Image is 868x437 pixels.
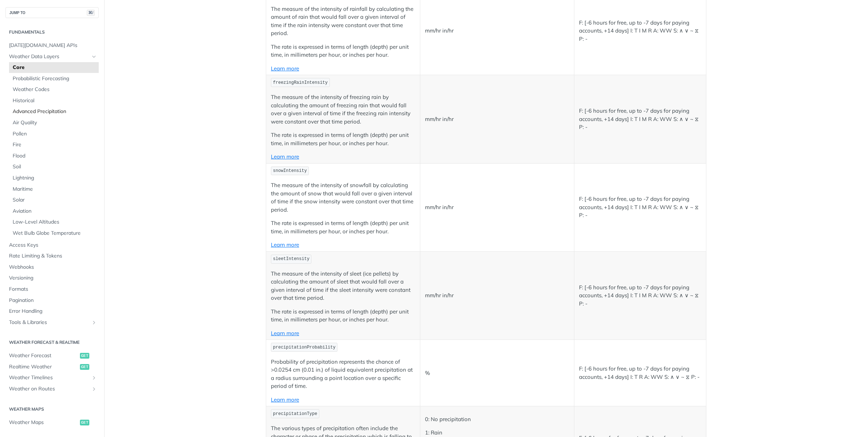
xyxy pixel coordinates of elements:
[271,93,415,126] p: The measure of the intensity of freezing rain by calculating the amount of freezing rain that wou...
[9,264,97,271] span: Webhooks
[9,385,89,393] span: Weather on Routes
[273,168,307,173] span: snowIntensity
[5,295,99,306] a: Pagination
[9,274,97,282] span: Versioning
[5,284,99,295] a: Formats
[91,375,97,381] button: Show subpages for Weather Timelines
[13,75,97,82] span: Probabilistic Forecasting
[9,286,97,293] span: Formats
[9,73,99,84] a: Probabilistic Forecasting
[5,372,99,383] a: Weather TimelinesShow subpages for Weather Timelines
[9,252,97,260] span: Rate Limiting & Tokens
[5,406,99,412] h2: Weather Maps
[9,363,78,371] span: Realtime Weather
[579,107,701,131] p: F: [-6 hours for free, up to -7 days for paying accounts, +14 days] I: T I M R A: WW S: ∧ ∨ ~ ⧖ P: -
[425,429,569,437] p: 1: Rain
[5,51,99,62] a: Weather Data LayersHide subpages for Weather Data Layers
[5,262,99,273] a: Webhooks
[271,153,299,160] a: Learn more
[9,62,99,73] a: Core
[271,181,415,214] p: The measure of the intensity of snowfall by calculating the amount of snow that would fall over a...
[13,119,97,126] span: Air Quality
[13,86,97,93] span: Weather Codes
[9,117,99,128] a: Air Quality
[87,10,95,16] span: ⌘/
[91,54,97,60] button: Hide subpages for Weather Data Layers
[13,152,97,160] span: Flood
[9,161,99,172] a: Soil
[9,308,97,315] span: Error Handling
[9,352,78,359] span: Weather Forecast
[13,130,97,138] span: Pollen
[9,151,99,161] a: Flood
[13,230,97,237] span: Wet Bulb Globe Temperature
[9,53,89,60] span: Weather Data Layers
[273,256,310,261] span: sleetIntensity
[271,131,415,147] p: The rate is expressed in terms of length (depth) per unit time, in millimeters per hour, or inche...
[5,251,99,261] a: Rate Limiting & Tokens
[5,384,99,394] a: Weather on RoutesShow subpages for Weather on Routes
[5,306,99,317] a: Error Handling
[579,195,701,220] p: F: [-6 hours for free, up to -7 days for paying accounts, +14 days] I: T I M R A: WW S: ∧ ∨ ~ ⧖ P: -
[9,84,99,95] a: Weather Codes
[9,228,99,239] a: Wet Bulb Globe Temperature
[271,241,299,248] a: Learn more
[273,345,336,350] span: precipitationProbability
[271,270,415,302] p: The measure of the intensity of sleet (ice pellets) by calculating the amount of sleet that would...
[13,97,97,104] span: Historical
[271,308,415,324] p: The rate is expressed in terms of length (depth) per unit time, in millimeters per hour, or inche...
[425,415,569,424] p: 0: No precipitation
[5,29,99,35] h2: Fundamentals
[9,195,99,205] a: Solar
[9,242,97,249] span: Access Keys
[9,374,89,381] span: Weather Timelines
[273,411,317,416] span: precipitationType
[425,291,569,300] p: mm/hr in/hr
[9,217,99,228] a: Low-Level Altitudes
[13,141,97,148] span: Fire
[9,139,99,150] a: Fire
[5,317,99,328] a: Tools & LibrariesShow subpages for Tools & Libraries
[91,320,97,325] button: Show subpages for Tools & Libraries
[80,364,89,370] span: get
[579,365,701,381] p: F: [-6 hours for free, up to -7 days for paying accounts, +14 days] I: T R A: WW S: ∧ ∨ ~ ⧖ P: -
[425,27,569,35] p: mm/hr in/hr
[9,42,97,49] span: [DATE][DOMAIN_NAME] APIs
[9,419,78,426] span: Weather Maps
[271,43,415,59] p: The rate is expressed in terms of length (depth) per unit time, in millimeters per hour, or inche...
[9,184,99,195] a: Maritime
[271,330,299,337] a: Learn more
[13,186,97,193] span: Maritime
[9,297,97,304] span: Pagination
[5,40,99,51] a: [DATE][DOMAIN_NAME] APIs
[13,174,97,182] span: Lightning
[5,362,99,372] a: Realtime Weatherget
[13,163,97,170] span: Soil
[9,206,99,217] a: Aviation
[425,203,569,212] p: mm/hr in/hr
[271,65,299,72] a: Learn more
[5,7,99,18] button: JUMP TO⌘/
[80,353,89,359] span: get
[5,240,99,251] a: Access Keys
[579,284,701,308] p: F: [-6 hours for free, up to -7 days for paying accounts, +14 days] I: T I M R A: WW S: ∧ ∨ ~ ⧖ P: -
[425,369,569,377] p: %
[5,273,99,284] a: Versioning
[425,115,569,124] p: mm/hr in/hr
[9,129,99,139] a: Pollen
[271,5,415,38] p: The measure of the intensity of rainfall by calculating the amount of rain that would fall over a...
[5,350,99,361] a: Weather Forecastget
[13,218,97,226] span: Low-Level Altitudes
[5,339,99,346] h2: Weather Forecast & realtime
[273,80,328,85] span: freezingRainIntensity
[579,19,701,43] p: F: [-6 hours for free, up to -7 days for paying accounts, +14 days] I: T I M R A: WW S: ∧ ∨ ~ ⧖ P: -
[9,106,99,117] a: Advanced Precipitation
[9,319,89,326] span: Tools & Libraries
[9,95,99,106] a: Historical
[271,396,299,403] a: Learn more
[13,64,97,71] span: Core
[5,417,99,428] a: Weather Mapsget
[271,358,415,390] p: Probability of precipitation represents the chance of >0.0254 cm (0.01 in.) of liquid equivalent ...
[13,196,97,204] span: Solar
[13,208,97,215] span: Aviation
